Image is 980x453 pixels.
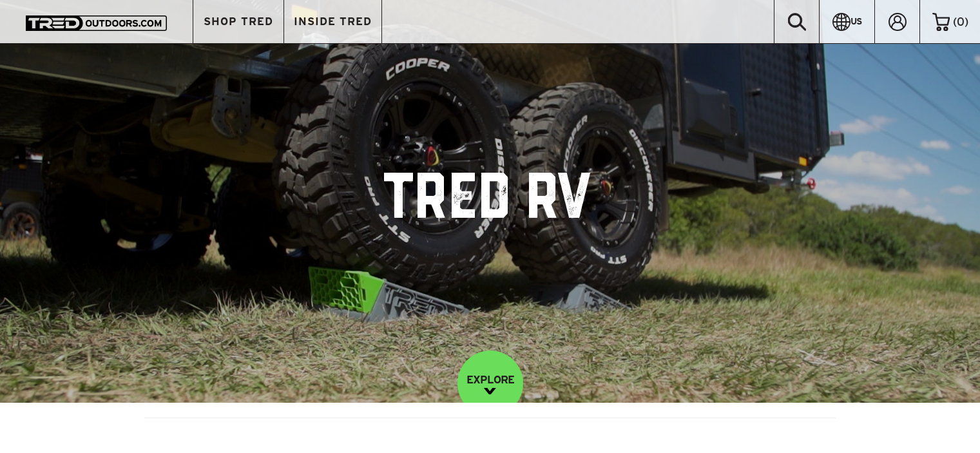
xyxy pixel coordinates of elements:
[953,16,968,28] span: ( )
[484,388,496,394] img: down-image
[26,15,167,31] img: TRED Outdoors America
[384,173,596,231] h1: TRED RV
[457,351,523,416] a: EXPLORE
[932,13,950,31] img: cart-icon
[204,16,273,27] span: SHOP TRED
[957,15,965,28] span: 0
[294,16,372,27] span: INSIDE TRED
